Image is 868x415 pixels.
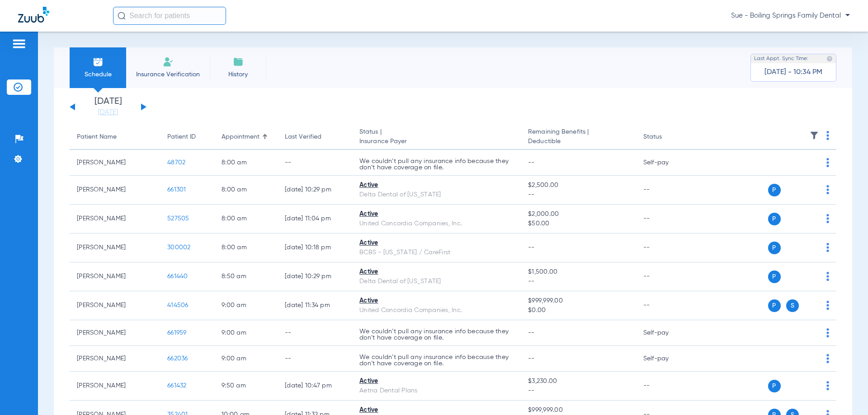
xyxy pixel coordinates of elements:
[167,382,187,389] span: 661432
[77,132,153,142] div: Patient Name
[521,125,636,150] th: Remaining Benefits |
[528,355,535,362] span: --
[222,132,270,142] div: Appointment
[528,296,628,306] span: $999,999.00
[359,181,514,190] div: Active
[528,386,628,396] span: --
[826,131,829,140] img: group-dot-blue.svg
[826,243,829,252] img: group-dot-blue.svg
[214,320,278,346] td: 9:00 AM
[278,150,352,176] td: --
[359,328,514,341] p: We couldn’t pull any insurance info because they don’t have coverage on file.
[768,242,781,254] span: P
[528,219,628,228] span: $50.00
[528,406,628,415] span: $999,999.00
[768,184,781,196] span: P
[214,262,278,291] td: 8:50 AM
[214,372,278,401] td: 9:50 AM
[826,301,829,310] img: group-dot-blue.svg
[285,132,345,142] div: Last Verified
[754,54,808,63] span: Last Appt. Sync Time:
[636,291,697,320] td: --
[528,330,535,336] span: --
[167,355,188,362] span: 662036
[359,296,514,306] div: Active
[285,132,321,142] div: Last Verified
[214,176,278,205] td: 8:00 AM
[359,406,514,415] div: Active
[359,277,514,286] div: Delta Dental of [US_STATE]
[278,233,352,262] td: [DATE] 10:18 PM
[118,12,126,20] img: Search Icon
[70,262,160,291] td: [PERSON_NAME]
[278,346,352,372] td: --
[222,132,259,142] div: Appointment
[70,320,160,346] td: [PERSON_NAME]
[528,267,628,277] span: $1,500.00
[278,372,352,401] td: [DATE] 10:47 PM
[826,56,833,62] img: last sync help info
[76,70,119,79] span: Schedule
[359,267,514,277] div: Active
[528,210,628,219] span: $2,000.00
[359,190,514,200] div: Delta Dental of [US_STATE]
[70,346,160,372] td: [PERSON_NAME]
[768,299,781,312] span: P
[359,248,514,257] div: BCBS - [US_STATE] / CareFirst
[528,277,628,286] span: --
[167,132,196,142] div: Patient ID
[359,158,514,171] p: We couldn’t pull any insurance info because they don’t have coverage on file.
[113,7,226,25] input: Search for patients
[823,372,868,415] iframe: Chat Widget
[70,233,160,262] td: [PERSON_NAME]
[278,262,352,291] td: [DATE] 10:29 PM
[70,291,160,320] td: [PERSON_NAME]
[70,150,160,176] td: [PERSON_NAME]
[826,185,829,194] img: group-dot-blue.svg
[359,377,514,386] div: Active
[359,238,514,248] div: Active
[167,159,185,166] span: 48702
[352,125,521,150] th: Status |
[278,291,352,320] td: [DATE] 11:34 PM
[77,132,117,142] div: Patient Name
[528,377,628,386] span: $3,230.00
[214,205,278,233] td: 8:00 AM
[278,320,352,346] td: --
[81,108,135,117] a: [DATE]
[768,213,781,225] span: P
[528,159,535,166] span: --
[233,56,244,67] img: History
[826,354,829,363] img: group-dot-blue.svg
[163,56,174,67] img: Manual Insurance Verification
[810,131,819,140] img: filter.svg
[826,214,829,223] img: group-dot-blue.svg
[826,272,829,281] img: group-dot-blue.svg
[359,210,514,219] div: Active
[167,187,186,193] span: 661301
[528,190,628,200] span: --
[528,181,628,190] span: $2,500.00
[768,270,781,283] span: P
[70,205,160,233] td: [PERSON_NAME]
[278,205,352,233] td: [DATE] 11:04 PM
[731,11,850,20] span: Sue - Boiling Springs Family Dental
[636,125,697,150] th: Status
[359,219,514,228] div: United Concordia Companies, Inc.
[636,372,697,401] td: --
[636,176,697,205] td: --
[167,132,207,142] div: Patient ID
[528,137,628,146] span: Deductible
[93,56,104,67] img: Schedule
[528,244,535,251] span: --
[214,150,278,176] td: 8:00 AM
[786,299,799,312] span: S
[768,380,781,392] span: P
[167,302,189,308] span: 414506
[826,158,829,167] img: group-dot-blue.svg
[359,386,514,396] div: Aetna Dental Plans
[636,346,697,372] td: Self-pay
[167,215,189,222] span: 527505
[70,176,160,205] td: [PERSON_NAME]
